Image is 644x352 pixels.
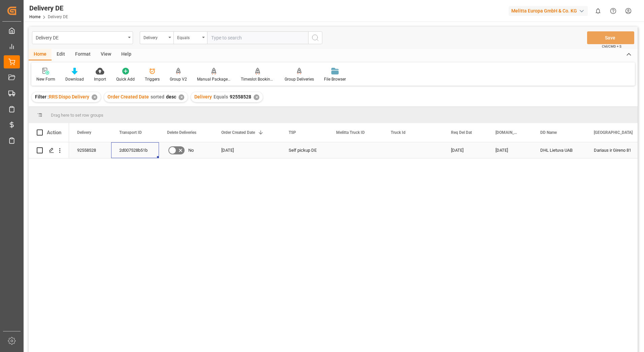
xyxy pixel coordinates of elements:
span: [GEOGRAPHIC_DATA] [594,130,633,135]
div: Manual Package TypeDetermination [197,76,231,82]
div: Delivery [143,33,166,41]
div: ✕ [179,94,184,100]
span: Truck Id [391,130,406,135]
button: open menu [140,31,173,44]
button: open menu [173,31,207,44]
div: Press SPACE to select this row. [29,142,69,158]
div: Triggers [145,76,160,82]
div: Action [47,129,61,136]
div: [DATE] [487,142,532,158]
button: Melitta Europa GmbH & Co. KG [509,4,590,17]
div: Home [29,49,52,60]
div: 92558528 [69,142,111,158]
div: Edit [52,49,70,60]
span: Delete Deliveries [167,130,196,135]
span: Transport ID [119,130,142,135]
button: show 0 new notifications [590,3,606,19]
div: File Browser [324,76,346,82]
div: 2d007528b51b [111,142,159,158]
a: Home [29,14,40,19]
button: Save [587,31,634,44]
div: DHL Lietuva UAB [532,142,586,158]
span: Equals [214,94,228,99]
div: Download [65,76,84,82]
div: Help [116,49,136,60]
div: View [96,49,116,60]
span: Melitta Truck ID [336,130,365,135]
div: Group V2 [170,76,187,82]
span: Drag here to set row groups [51,113,103,118]
div: Import [94,76,106,82]
button: open menu [32,31,133,44]
span: TSP [289,130,296,135]
span: sorted [151,94,164,99]
span: No [188,143,194,158]
span: [DOMAIN_NAME] Dat [495,130,518,135]
span: desc [166,94,176,99]
div: New Form [36,76,55,82]
div: ✕ [92,94,97,100]
button: Help Center [606,3,621,19]
span: Delivery [77,130,91,135]
div: Self pickup DE [281,142,328,158]
div: Format [70,49,96,60]
div: Delivery DE [29,3,68,13]
div: Delivery DE [36,33,126,41]
div: ✕ [254,94,259,100]
div: Timeslot Booking Report [241,76,275,82]
div: Equals [177,33,200,41]
span: DD Name [540,130,557,135]
span: Order Created Date [107,94,149,99]
span: Req Del Dat [451,130,472,135]
div: Group Deliveries [285,76,314,82]
span: Order Created Date [221,130,255,135]
button: search button [308,31,322,44]
div: Quick Add [116,76,135,82]
span: Delivery [194,94,212,99]
div: [DATE] [213,142,281,158]
span: Ctrl/CMD + S [602,44,621,49]
div: Melitta Europa GmbH & Co. KG [509,6,588,16]
div: [DATE] [443,142,487,158]
span: RRS Dispo Delivery [49,94,89,99]
span: 92558528 [230,94,251,99]
input: Type to search [207,31,308,44]
span: Filter : [35,94,49,99]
